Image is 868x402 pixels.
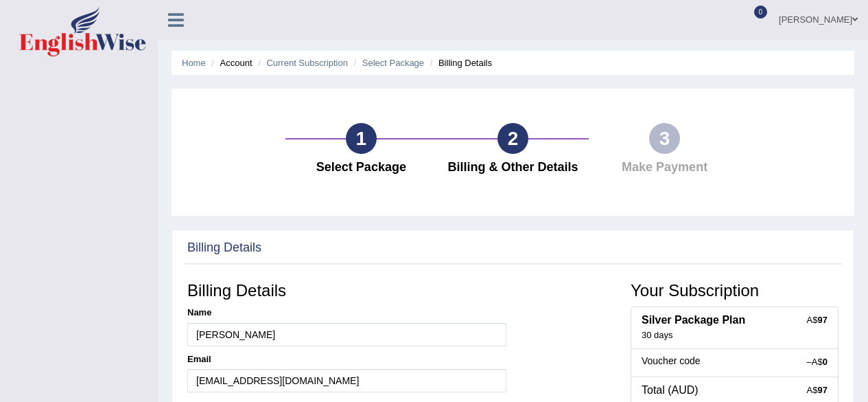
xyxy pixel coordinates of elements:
[642,384,828,397] h4: Total (AUD)
[642,356,828,366] h5: Voucher code
[427,56,492,69] li: Billing Details
[182,58,206,68] a: Home
[187,353,211,366] label: Email
[187,282,506,300] h3: Billing Details
[818,385,828,395] strong: 97
[807,356,828,368] div: –A$
[807,384,828,397] div: A$
[596,161,734,175] h4: Make Payment
[497,123,528,154] div: 2
[266,58,348,68] a: Current Subscription
[807,314,828,326] div: A$
[649,123,680,154] div: 3
[754,5,768,19] span: 0
[642,330,828,342] div: 30 days
[346,123,377,154] div: 1
[818,315,828,325] strong: 97
[292,161,430,175] h4: Select Package
[362,58,424,68] a: Select Package
[187,241,261,255] h2: Billing Details
[444,161,582,175] h4: Billing & Other Details
[187,306,211,319] label: Name
[642,314,745,326] b: Silver Package Plan
[208,56,252,69] li: Account
[631,282,838,300] h3: Your Subscription
[823,357,828,367] strong: 0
